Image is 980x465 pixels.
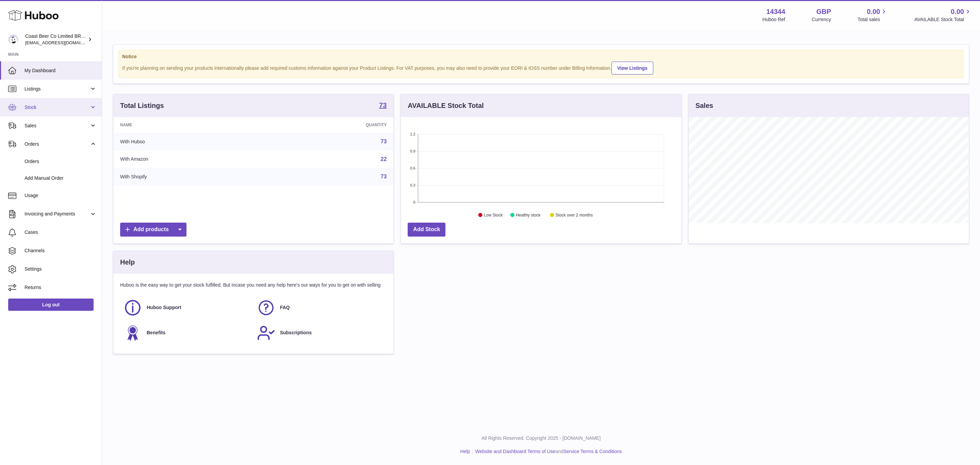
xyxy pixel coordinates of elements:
[25,40,100,45] span: [EMAIL_ADDRESS][DOMAIN_NAME]
[516,213,541,218] text: Healthy stock
[24,266,97,272] span: Settings
[381,139,387,144] a: 73
[914,7,972,23] a: 0.00 AVAILABLE Stock Total
[410,166,415,170] text: 0.6
[812,16,831,23] div: Currency
[280,330,312,336] span: Subscriptions
[113,117,267,133] th: Name
[147,330,165,336] span: Benefits
[24,158,97,165] span: Orders
[257,324,383,342] a: Subscriptions
[410,149,415,153] text: 0.9
[914,16,972,23] span: AVAILABLE Stock Total
[8,299,94,311] a: Log out
[122,53,960,60] strong: Notice
[951,7,964,16] span: 0.00
[24,104,89,111] span: Stock
[24,175,97,181] span: Add Manual Order
[120,101,164,110] h3: Total Listings
[381,174,387,179] a: 73
[563,449,622,454] a: Service Terms & Conditions
[611,62,653,75] a: View Listings
[147,304,181,311] span: Huboo Support
[120,223,186,237] a: Add products
[24,141,89,147] span: Orders
[24,247,97,254] span: Channels
[766,7,785,16] strong: 14344
[124,324,250,342] a: Benefits
[379,102,387,109] strong: 73
[475,449,555,454] a: Website and Dashboard Terms of Use
[381,156,387,162] a: 22
[24,86,89,92] span: Listings
[696,101,713,110] h3: Sales
[280,304,290,311] span: FAQ
[556,213,593,218] text: Stock over 2 months
[24,67,97,74] span: My Dashboard
[113,168,267,186] td: With Shopify
[410,132,415,136] text: 1.2
[379,102,387,110] a: 73
[257,299,383,317] a: FAQ
[113,133,267,150] td: With Huboo
[867,7,880,16] span: 0.00
[25,33,86,46] div: Coast Beer Co Limited BRULO
[413,200,415,204] text: 0
[113,150,267,168] td: With Amazon
[24,211,89,217] span: Invoicing and Payments
[120,258,135,267] h3: Help
[484,213,503,218] text: Low Stock
[473,448,622,455] li: and
[267,117,394,133] th: Quantity
[120,282,387,288] p: Huboo is the easy way to get your stock fulfilled. But incase you need any help here's our ways f...
[24,229,97,236] span: Cases
[124,299,250,317] a: Huboo Support
[24,284,97,291] span: Returns
[108,435,975,442] p: All Rights Reserved. Copyright 2025 - [DOMAIN_NAME]
[857,7,888,23] a: 0.00 Total sales
[410,183,415,187] text: 0.3
[122,61,960,75] div: If you're planning on sending your products internationally please add required customs informati...
[816,7,831,16] strong: GBP
[763,16,785,23] div: Huboo Ref
[408,101,484,110] h3: AVAILABLE Stock Total
[24,123,89,129] span: Sales
[857,16,888,23] span: Total sales
[408,223,445,237] a: Add Stock
[8,34,18,45] img: internalAdmin-14344@internal.huboo.com
[460,449,470,454] a: Help
[24,192,97,199] span: Usage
